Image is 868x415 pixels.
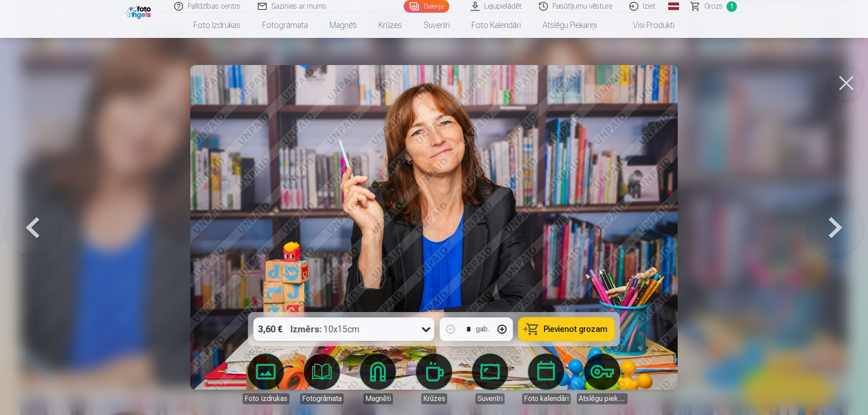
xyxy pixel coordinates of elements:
a: Krūzes [368,13,413,38]
div: 10x15cm [291,317,360,341]
a: Magnēti [353,354,403,404]
div: 3,60 € [254,317,287,341]
a: Suvenīri [413,13,461,38]
a: Atslēgu piekariņi [532,13,608,38]
button: Pievienot grozam [519,317,615,341]
a: Fotogrāmata [251,13,319,38]
div: gab. [476,324,490,335]
a: Krūzes [409,354,459,404]
div: Foto kalendāri [522,393,571,404]
strong: Izmērs : [291,323,322,336]
span: 1 [726,1,737,12]
div: Fotogrāmata [300,393,344,404]
a: Foto kalendāri [461,13,532,38]
a: Foto kalendāri [521,354,571,404]
div: Krūzes [421,393,447,404]
a: Fotogrāmata [297,354,347,404]
a: Visi produkti [608,13,685,38]
a: Suvenīri [465,354,515,404]
div: Suvenīri [476,393,505,404]
a: Atslēgu piekariņi [577,354,627,404]
div: Atslēgu piekariņi [577,393,627,404]
a: Magnēti [319,13,368,38]
img: /fa1 [126,4,153,19]
span: Grozs [704,1,723,12]
div: Magnēti [363,393,393,404]
span: Pievienot grozam [544,325,608,333]
a: Foto izdrukas [241,354,291,404]
div: Foto izdrukas [243,393,289,404]
a: Foto izdrukas [183,13,251,38]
